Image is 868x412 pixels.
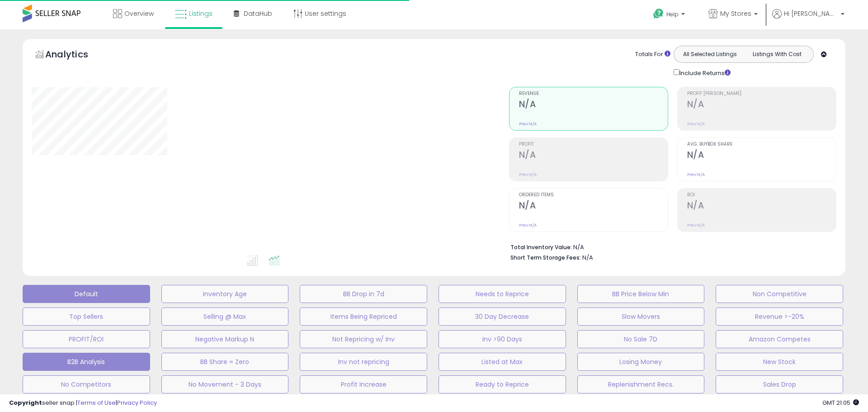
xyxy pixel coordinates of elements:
button: B2B Analysis [23,353,150,371]
button: Profit Increase [300,375,427,393]
button: No Competitors [23,375,150,393]
button: Not Repricing w/ Inv [300,330,427,348]
span: N/A [582,253,593,262]
button: All Selected Listings [676,48,744,60]
a: Hi [PERSON_NAME] [772,9,844,29]
button: BB Share = Zero [161,353,289,371]
button: Inv not repricing [300,353,427,371]
small: Prev: N/A [687,172,705,177]
h2: N/A [687,150,836,162]
button: Slow Movers [577,308,705,326]
h2: N/A [687,200,836,213]
h2: N/A [519,200,668,213]
span: Listings [189,9,212,18]
button: Needs to Reprice [439,285,566,303]
a: Help [646,1,694,29]
button: Negative Markup N [161,330,289,348]
span: Profit [519,142,668,147]
div: seller snap | | [9,399,157,407]
span: Revenue [519,91,668,96]
button: Listed at Max [439,353,566,371]
strong: Copyright [9,398,42,407]
small: Prev: N/A [519,223,537,228]
small: Prev: N/A [519,121,537,127]
a: Privacy Policy [117,398,157,407]
h2: N/A [519,150,668,162]
div: Totals For [635,50,670,59]
button: No Movement - 3 Days [161,375,289,393]
span: 2025-10-7 21:05 GMT [822,398,859,407]
small: Prev: N/A [687,223,705,228]
span: DataHub [244,9,272,18]
span: Avg. Buybox Share [687,142,836,147]
h2: N/A [687,99,836,111]
button: 30 Day Decrease [439,308,566,326]
button: No Sale 7D [577,330,705,348]
b: Total Inventory Value: [510,243,572,251]
b: Short Term Storage Fees: [510,254,581,261]
button: Ready to Reprice [439,375,566,393]
button: Losing Money [577,353,705,371]
span: Ordered Items [519,193,668,198]
button: PROFIT/ROI [23,330,150,348]
button: Selling @ Max [161,308,289,326]
span: Help [666,10,679,18]
button: Amazon Competes [716,330,843,348]
button: Inventory Age [161,285,289,303]
button: New Stock [716,353,843,371]
button: Inv >90 Days [439,330,566,348]
h5: Analytics [45,48,106,63]
button: Items Being Repriced [300,308,427,326]
li: N/A [510,241,830,252]
button: BB Price Below Min [577,285,705,303]
button: Listings With Cost [743,48,811,60]
a: Terms of Use [77,398,116,407]
button: Default [23,285,150,303]
small: Prev: N/A [519,172,537,177]
h2: N/A [519,99,668,111]
button: Top Sellers [23,308,150,326]
div: Include Returns [667,67,741,78]
button: Replenishment Recs. [577,375,705,393]
span: ROI [687,193,836,198]
button: BB Drop in 7d [300,285,427,303]
button: Sales Drop [716,375,843,393]
small: Prev: N/A [687,121,705,127]
button: Revenue >-20% [716,308,843,326]
span: My Stores [720,9,751,18]
button: Non Competitive [716,285,843,303]
span: Profit [PERSON_NAME] [687,91,836,96]
span: Hi [PERSON_NAME] [784,9,838,18]
span: Overview [124,9,154,18]
i: Get Help [653,8,664,19]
